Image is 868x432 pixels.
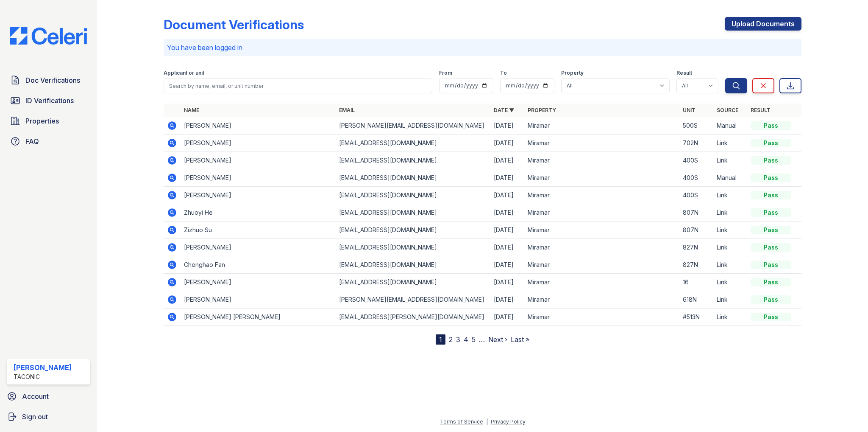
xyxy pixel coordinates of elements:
td: [DATE] [490,117,524,135]
td: [PERSON_NAME] [181,152,335,169]
td: Miramar [524,274,679,291]
td: Link [713,187,747,204]
span: FAQ [25,136,39,146]
td: Link [713,309,747,326]
a: Privacy Policy [491,418,526,425]
td: Miramar [524,309,679,326]
td: Link [713,204,747,222]
td: [DATE] [490,256,524,274]
td: 500S [679,117,713,135]
td: Link [713,222,747,239]
td: Miramar [524,135,679,152]
a: 5 [472,335,476,344]
td: [PERSON_NAME] [181,187,335,204]
label: From [439,70,452,76]
td: [DATE] [490,204,524,222]
div: Taconic [14,373,72,381]
a: Properties [7,112,90,129]
span: … [479,334,485,345]
td: Zizhuo Su [181,222,335,239]
a: Unit [683,107,696,113]
td: Miramar [524,117,679,135]
td: 16 [679,274,713,291]
label: To [500,70,507,76]
a: Terms of Service [440,418,483,425]
td: 400S [679,187,713,204]
td: [DATE] [490,169,524,187]
td: Manual [713,169,747,187]
td: [PERSON_NAME] [181,117,335,135]
a: Source [717,107,738,113]
td: [EMAIL_ADDRESS][DOMAIN_NAME] [336,256,490,274]
div: Document Verifications [164,17,304,32]
div: Pass [751,295,791,304]
div: Pass [751,226,791,234]
div: Pass [751,208,791,217]
td: 400S [679,169,713,187]
td: Link [713,291,747,309]
td: [DATE] [490,309,524,326]
div: Pass [751,243,791,252]
td: [EMAIL_ADDRESS][DOMAIN_NAME] [336,187,490,204]
td: [PERSON_NAME][EMAIL_ADDRESS][DOMAIN_NAME] [336,291,490,309]
span: Properties [25,116,59,126]
a: 3 [456,335,460,344]
td: [PERSON_NAME] [181,274,335,291]
a: ID Verifications [7,92,90,109]
td: [DATE] [490,187,524,204]
a: Last » [511,335,529,344]
td: 827N [679,239,713,256]
td: Link [713,256,747,274]
a: Upload Documents [725,17,801,31]
div: Pass [751,174,791,182]
div: Pass [751,278,791,286]
td: [EMAIL_ADDRESS][DOMAIN_NAME] [336,274,490,291]
a: Next › [488,335,507,344]
div: Pass [751,261,791,269]
td: Link [713,135,747,152]
td: [DATE] [490,222,524,239]
div: Pass [751,191,791,199]
td: [PERSON_NAME] [181,291,335,309]
span: Account [22,391,49,401]
td: [EMAIL_ADDRESS][PERSON_NAME][DOMAIN_NAME] [336,309,490,326]
span: ID Verifications [25,95,74,106]
a: Account [3,388,94,405]
td: Miramar [524,169,679,187]
td: [EMAIL_ADDRESS][DOMAIN_NAME] [336,152,490,169]
input: Search by name, email, or unit number [164,78,432,93]
td: [DATE] [490,239,524,256]
label: Applicant or unit [164,70,204,76]
td: 702N [679,135,713,152]
a: Doc Verifications [7,72,90,89]
td: [EMAIL_ADDRESS][DOMAIN_NAME] [336,222,490,239]
td: Miramar [524,152,679,169]
label: Result [676,70,692,76]
td: [DATE] [490,274,524,291]
label: Property [561,70,584,76]
td: [DATE] [490,291,524,309]
td: [DATE] [490,152,524,169]
a: FAQ [7,133,90,150]
a: 2 [449,335,453,344]
td: [PERSON_NAME] [181,239,335,256]
div: Pass [751,121,791,130]
td: Miramar [524,204,679,222]
a: Result [751,107,771,113]
td: Miramar [524,256,679,274]
td: [EMAIL_ADDRESS][DOMAIN_NAME] [336,169,490,187]
td: [EMAIL_ADDRESS][DOMAIN_NAME] [336,135,490,152]
td: [EMAIL_ADDRESS][DOMAIN_NAME] [336,204,490,222]
a: Date ▼ [494,107,514,113]
td: Miramar [524,291,679,309]
td: 827N [679,256,713,274]
td: 807N [679,204,713,222]
span: Doc Verifications [25,75,80,85]
td: Chenghao Fan [181,256,335,274]
td: Miramar [524,222,679,239]
td: Miramar [524,239,679,256]
div: 1 [436,334,445,345]
p: You have been logged in [167,42,798,53]
div: [PERSON_NAME] [14,362,72,373]
span: Sign out [22,412,48,422]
